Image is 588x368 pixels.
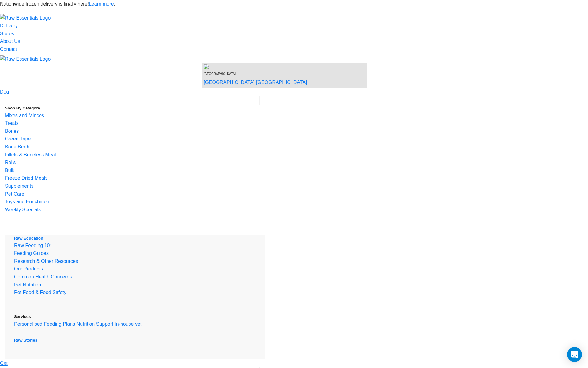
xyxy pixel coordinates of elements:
a: Pet Nutrition [14,281,260,289]
a: Mixes and Minces [5,112,260,120]
a: [GEOGRAPHIC_DATA] [204,80,255,85]
a: Rolls [5,159,260,167]
a: Feeding Guides [14,249,260,257]
div: Open Intercom Messenger [567,347,582,362]
a: Fillets & Boneless Meat [5,151,260,159]
a: Nutrition Support [77,321,113,327]
h5: Shop By Category [5,105,260,111]
a: Our Products [14,265,260,273]
a: Learn more [89,1,114,6]
a: Raw Feeding 101 [14,242,260,250]
a: Research & Other Resources [14,257,260,265]
a: Toys and Enrichment [5,198,260,206]
a: [GEOGRAPHIC_DATA] [256,80,307,85]
a: Weekly Specials [5,206,260,214]
h5: Services [14,313,260,320]
a: Raw Stories [14,338,37,343]
a: Pet Food & Food Safety [14,289,260,297]
span: [GEOGRAPHIC_DATA] [204,72,236,75]
a: Supplements [5,182,260,190]
a: Bone Broth [5,143,260,151]
a: Raw Education [14,236,43,240]
a: Bones [5,127,260,135]
a: In-house vet [115,321,141,327]
a: Personalised Feeding Plans [14,321,75,327]
a: Common Health Concerns [14,273,260,281]
a: Treats [5,119,260,127]
a: Freeze Dried Meals [5,174,260,182]
img: van-moving.png [204,64,210,69]
a: Bulk [5,167,260,174]
a: Green Tripe [5,135,260,143]
a: Pet Care [5,190,260,198]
